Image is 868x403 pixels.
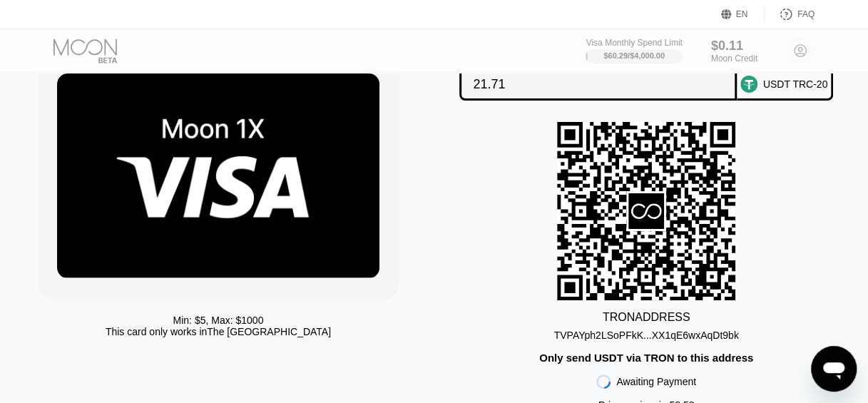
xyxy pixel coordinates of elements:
div: FAQ [797,9,815,19]
div: Awaiting Payment [616,376,696,387]
div: TVPAYph2LSoPFkK...XX1qE6wxAqDt9bk [554,330,739,341]
div: Visa Monthly Spend Limit [586,38,682,48]
div: This card only works in The [GEOGRAPHIC_DATA] [106,326,331,337]
div: Only send USDT via TRON to this address [539,352,753,364]
div: FAQ [765,7,815,21]
div: You PayUSDT TRC-20 [449,51,844,101]
div: TVPAYph2LSoPFkK...XX1qE6wxAqDt9bk [554,324,739,341]
iframe: Кнопка запуска окна обмена сообщениями [811,346,857,392]
div: TRON ADDRESS [603,311,690,324]
div: EN [721,7,765,21]
div: $60.29 / $4,000.00 [603,51,665,60]
div: USDT TRC-20 [763,78,828,90]
div: Min: $ 5 , Max: $ 1000 [173,315,263,326]
div: EN [736,9,748,19]
div: Visa Monthly Spend Limit$60.29/$4,000.00 [586,38,682,63]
